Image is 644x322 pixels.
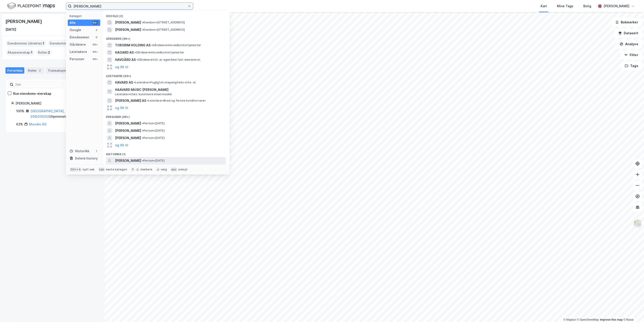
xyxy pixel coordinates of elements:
[142,21,143,24] span: •
[614,29,642,38] button: Datasett
[75,156,98,161] div: Delete history
[26,67,44,74] div: Roller
[142,129,143,132] span: •
[36,49,52,56] div: Roller :
[5,67,24,74] div: Portefølje
[140,168,152,171] div: markere
[134,81,135,84] span: •
[600,318,623,321] a: Improve this map
[115,98,146,103] span: [PERSON_NAME] AS
[557,3,573,9] div: Mine Tags
[115,121,141,126] span: [PERSON_NAME]
[142,129,165,132] span: Person • [DATE]
[621,61,642,70] button: Tags
[95,28,98,32] div: 2
[102,11,230,19] div: Google (2)
[30,109,65,118] a: [GEOGRAPHIC_DATA], 209/200/0/8
[7,2,55,10] img: logo.f888ab2527a4732fd821a326f86c7f29.svg
[106,168,127,171] div: neste kategori
[48,50,50,55] span: 2
[142,136,165,140] span: Person • [DATE]
[46,67,77,74] div: Transaksjoner
[137,58,201,62] span: Gårdeiere • Utl. av egen/leid fast eiendom el.
[43,41,44,46] span: 1
[15,101,93,106] div: [PERSON_NAME]
[115,50,134,55] span: HAGARD AS
[115,105,128,111] button: og 96 til
[142,28,143,31] span: •
[5,27,16,32] div: [DATE]
[72,3,188,10] input: Søk på adresse, matrikkel, gårdeiere, leietakere eller personer
[137,58,138,61] span: •
[70,27,81,33] div: Google
[98,167,105,172] div: tab
[604,3,629,9] div: [PERSON_NAME]
[16,122,23,127] div: 63%
[583,3,591,9] div: Bolig
[115,87,224,92] span: HAAVARD MUSIC [PERSON_NAME]
[142,28,185,32] span: Eiendom • [STREET_ADDRESS]
[142,136,143,140] span: •
[102,112,230,120] div: Personer (99+)
[115,57,136,62] span: HAVGÅRD AS
[564,318,576,321] a: Mapbox
[142,122,165,125] span: Person • [DATE]
[142,21,185,24] span: Eiendom • [STREET_ADDRESS]
[135,51,184,54] span: Gårdeiere • Hovedkontortjenester
[83,168,95,171] div: nytt søk
[115,92,172,96] span: Leietaker • Utøv. kunstnere innen musikk
[6,40,46,47] div: Eiendommer (direkte) :
[142,159,143,162] span: •
[13,81,63,88] input: Søk
[102,33,230,42] div: Gårdeiere (99+)
[70,42,86,47] div: Gårdeiere
[577,318,599,321] a: OpenStreetMap
[30,108,93,119] div: ( hjemmelshaver )
[92,57,98,61] div: 99+
[142,159,165,162] span: Person • [DATE]
[6,49,34,56] div: Aksjeeierskap :
[142,122,143,125] span: •
[151,43,201,47] span: Gårdeiere • Hovedkontortjenester
[70,35,89,40] div: Eiendommer
[70,148,89,154] div: Historikk
[95,35,98,39] div: 0
[115,80,133,85] span: HAVARD AS
[161,168,167,171] div: velg
[147,99,206,102] span: Leietaker • Brød og ferske konditorvarer
[48,40,92,47] div: Eiendommer (Indirekte) :
[29,122,46,126] a: Moodie AS
[92,43,98,46] div: 99+
[95,149,98,153] div: 1
[541,3,547,9] div: Kart
[115,42,150,48] span: TORGRIM HOLDING AS
[13,91,51,96] div: Kun eiendoms-eierskap
[102,149,230,157] div: Historikk (1)
[5,18,43,25] div: [PERSON_NAME]
[115,135,141,141] span: [PERSON_NAME]
[621,300,644,322] iframe: Chat Widget
[115,64,128,70] button: og 96 til
[151,43,153,47] span: •
[115,158,141,163] span: [PERSON_NAME]
[178,168,188,171] div: avbryt
[134,81,196,84] span: Leietaker • Faglig/vit.skapelig/tekn.virks. el.
[16,108,24,114] div: 100%
[115,128,141,133] span: [PERSON_NAME]
[170,167,178,172] div: esc
[147,99,148,102] span: •
[70,167,82,172] div: Ctrl + k
[115,142,128,148] button: og 96 til
[70,20,76,25] div: Alle
[115,27,141,32] span: [PERSON_NAME]
[633,219,642,228] img: Z
[102,71,230,79] div: Leietakere (99+)
[620,50,642,60] button: Filter
[38,68,42,73] div: 2
[92,50,98,54] div: 99+
[70,14,100,18] div: Kategori
[92,21,98,25] div: 99+
[70,49,87,55] div: Leietakere
[135,51,136,54] span: •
